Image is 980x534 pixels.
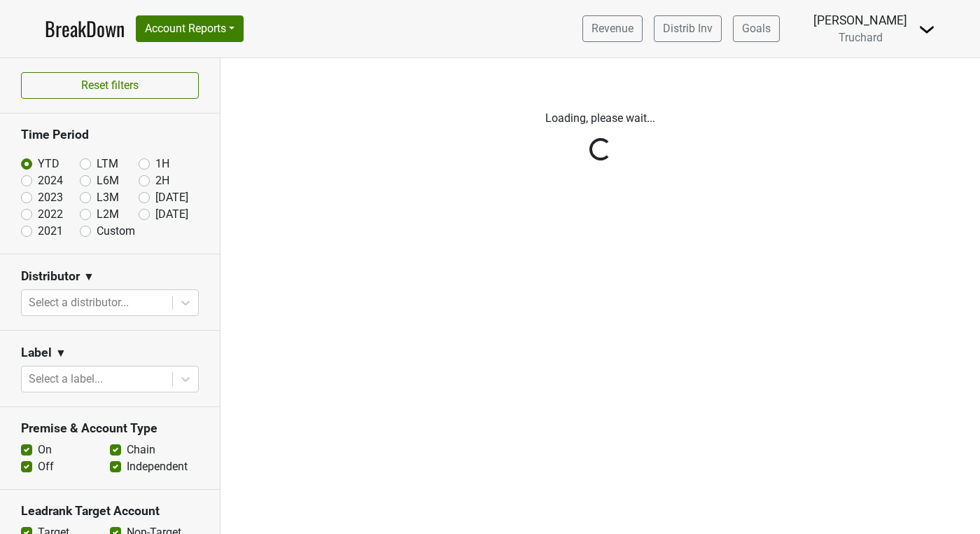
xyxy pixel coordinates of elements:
[582,15,643,42] a: Revenue
[839,31,883,44] span: Truchard
[918,21,935,38] img: Dropdown Menu
[136,15,244,42] button: Account Reports
[733,15,780,42] a: Goals
[45,14,125,43] a: BreakDown
[654,15,722,42] a: Distrib Inv
[813,11,907,29] div: [PERSON_NAME]
[231,110,969,127] p: Loading, please wait...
